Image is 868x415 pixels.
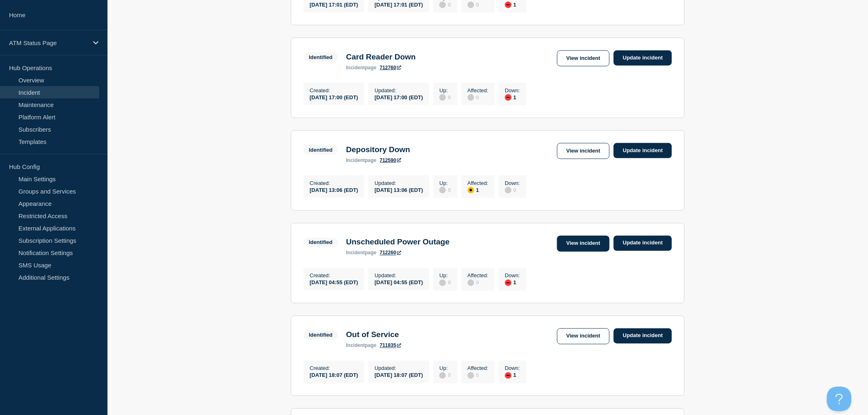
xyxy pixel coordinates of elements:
[468,1,489,8] div: 0
[468,94,474,101] div: disabled
[346,238,450,247] h3: Unscheduled Power Outage
[380,343,401,349] a: 711835
[346,250,365,256] span: incident
[439,280,446,286] div: disabled
[375,186,423,193] div: [DATE] 13:06 (EDT)
[439,187,446,194] div: disabled
[505,93,520,101] div: 1
[304,238,338,247] span: Identified
[439,372,446,379] div: disabled
[375,372,423,379] div: [DATE] 18:07 (EDT)
[380,250,401,256] a: 712260
[346,65,365,71] span: incident
[468,87,489,93] p: Affected :
[375,365,423,372] p: Updated :
[505,372,520,379] div: 1
[310,93,358,100] div: [DATE] 17:00 (EDT)
[468,187,474,194] div: affected
[505,280,512,286] div: down
[310,365,358,372] p: Created :
[346,343,365,349] span: incident
[468,279,489,286] div: 0
[439,372,451,379] div: 0
[346,343,377,349] p: page
[304,145,338,155] span: Identified
[468,273,489,279] p: Affected :
[505,372,512,379] div: down
[304,331,338,340] span: Identified
[557,328,610,344] a: View incident
[468,186,489,194] div: 1
[614,50,672,66] a: Update incident
[375,279,423,286] div: [DATE] 04:55 (EDT)
[439,93,451,101] div: 0
[439,94,446,101] div: disabled
[468,2,474,8] div: disabled
[310,180,358,186] p: Created :
[346,52,416,62] h3: Card Reader Down
[346,157,377,163] p: page
[468,93,489,101] div: 0
[468,372,474,379] div: disabled
[310,273,358,279] p: Created :
[439,273,451,279] p: Up :
[439,365,451,372] p: Up :
[439,1,451,8] div: 0
[505,87,520,93] p: Down :
[304,52,338,62] span: Identified
[505,180,520,186] p: Down :
[557,143,610,159] a: View incident
[380,65,401,71] a: 712760
[505,273,520,279] p: Down :
[468,280,474,286] div: disabled
[439,186,451,194] div: 0
[505,1,520,8] div: 1
[310,186,358,193] div: [DATE] 13:06 (EDT)
[346,250,377,256] p: page
[505,279,520,286] div: 1
[468,372,489,379] div: 0
[439,180,451,186] p: Up :
[346,157,365,163] span: incident
[380,157,401,163] a: 712590
[9,39,88,46] p: ATM Status Page
[346,331,401,340] h3: Out of Service
[439,2,446,8] div: disabled
[310,372,358,379] div: [DATE] 18:07 (EDT)
[346,145,410,154] h3: Depository Down
[310,279,358,286] div: [DATE] 04:55 (EDT)
[614,328,672,344] a: Update incident
[505,186,520,194] div: 0
[375,273,423,279] p: Updated :
[310,1,358,8] div: [DATE] 17:01 (EDT)
[439,279,451,286] div: 0
[375,180,423,186] p: Updated :
[614,143,672,158] a: Update incident
[310,87,358,93] p: Created :
[346,65,377,71] p: page
[375,93,423,100] div: [DATE] 17:00 (EDT)
[375,87,423,93] p: Updated :
[505,94,512,101] div: down
[557,50,610,66] a: View incident
[505,187,512,194] div: disabled
[505,365,520,372] p: Down :
[505,2,512,8] div: down
[439,87,451,93] p: Up :
[468,180,489,186] p: Affected :
[827,387,852,411] iframe: Help Scout Beacon - Open
[468,365,489,372] p: Affected :
[614,236,672,251] a: Update incident
[557,236,610,252] a: View incident
[375,1,423,8] div: [DATE] 17:01 (EDT)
